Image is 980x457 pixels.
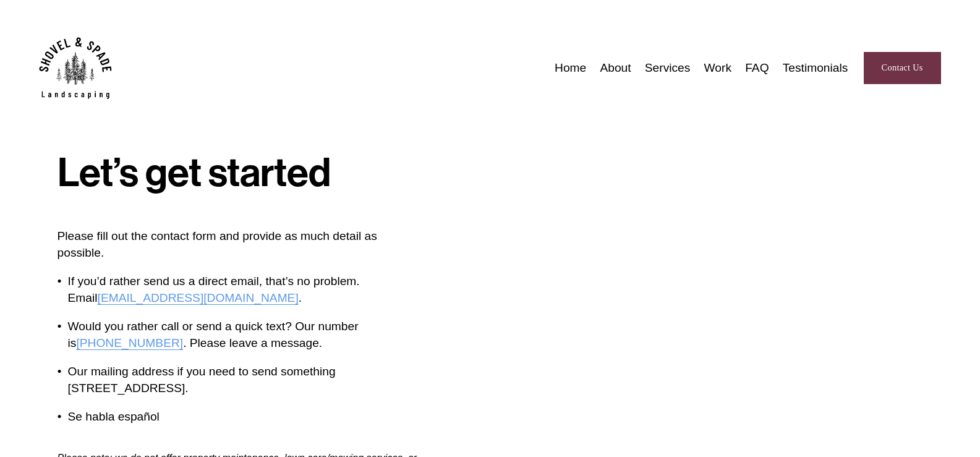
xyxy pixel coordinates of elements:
[783,59,848,78] a: Testimonials
[58,228,418,262] p: Please fill out the contact form and provide as much detail as possible.
[68,273,418,307] p: If you’d rather send us a direct email, that’s no problem. Email .
[745,59,769,78] a: FAQ
[864,52,941,84] a: Contact Us
[39,37,111,99] img: Shovel &amp; Spade Landscaping
[68,364,418,397] p: Our mailing address if you need to send something [STREET_ADDRESS].
[68,318,418,352] p: Would you rather call or send a quick text? Our number is . Please leave a message.
[704,59,731,78] a: Work
[76,336,183,349] a: [PHONE_NUMBER]
[68,409,418,425] p: Se habla español
[645,59,691,78] a: Services
[58,154,418,192] h1: Let’s get started
[555,59,586,78] a: Home
[600,59,631,78] a: About
[98,291,299,304] a: [EMAIL_ADDRESS][DOMAIN_NAME]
